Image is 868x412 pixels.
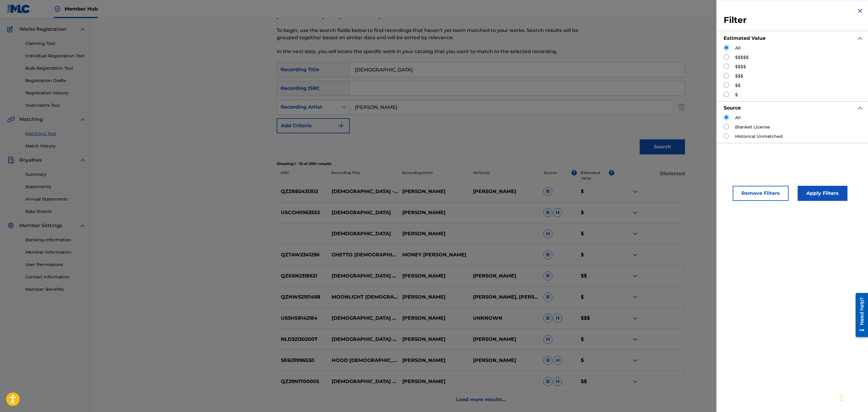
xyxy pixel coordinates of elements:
p: [PERSON_NAME] [398,188,469,195]
a: Registration History [25,90,86,96]
iframe: Chat Widget [838,383,868,412]
p: [PERSON_NAME] [469,357,539,364]
img: expand [632,357,639,364]
img: Top Rightsholder [54,5,61,13]
p: [DEMOGRAPHIC_DATA] [328,230,398,237]
p: [PERSON_NAME] [398,272,469,280]
p: [PERSON_NAME] [469,272,539,280]
label: All [735,45,741,51]
a: Annual Statements [25,196,86,202]
p: QZNWS2101498 [277,293,328,301]
p: $ [577,209,614,216]
p: SE6I31996530 [277,357,328,364]
p: UNKNOWN [469,315,539,322]
span: B [543,271,552,280]
a: Match History [25,143,86,149]
p: QZZ8B2431302 [277,188,328,195]
p: [DEMOGRAPHIC_DATA] MEDLEY [328,378,398,385]
img: Royalties [7,157,14,164]
span: Member Hub [65,5,98,12]
p: Showing 1 - 10 of 200+ results [277,161,685,166]
a: Bulk Registration Tool [25,65,86,71]
p: Estimated Value [581,170,609,181]
img: expand [632,230,639,237]
span: H [553,377,562,386]
img: Delete Criterion [678,100,685,115]
p: 0 Selected [614,170,685,181]
p: In the next step, you will locate the specific work in your catalog that you want to match to the... [277,48,591,55]
div: Drag [840,389,843,407]
p: $ [577,357,614,364]
p: [DEMOGRAPHIC_DATA]-MEDLEY [328,336,398,343]
strong: Source [724,105,741,111]
a: Claiming Tool [25,40,86,47]
p: Source [544,170,557,181]
a: CatalogCatalog [7,11,38,18]
a: Matching Tool [25,131,86,137]
p: USSH58142184 [277,315,328,322]
p: [DEMOGRAPHIC_DATA] - INSTRUMENTAL [328,188,398,195]
p: Recording Artist [398,170,469,181]
p: [DEMOGRAPHIC_DATA] MEDLEY [328,315,398,322]
p: QZTAW2341296 [277,251,328,258]
p: $$ [577,272,614,280]
p: HOOD [DEMOGRAPHIC_DATA] [328,357,398,364]
img: expand [632,188,639,195]
p: $ [577,188,614,195]
a: Banking Information [25,237,86,243]
a: Contact Information [25,274,86,280]
span: Matching [19,116,43,123]
span: ? [609,170,614,176]
img: Works Registration [7,26,15,33]
p: To begin, use the search fields below to find recordings that haven't yet been matched to your wo... [277,27,591,41]
img: expand [857,104,864,112]
button: Add Criteria [277,118,350,133]
span: B [543,314,552,323]
p: QZK6N2318621 [277,272,328,280]
p: $ [577,336,614,343]
img: close [857,7,864,14]
img: expand [632,336,639,343]
span: H [543,335,552,344]
p: [DEMOGRAPHIC_DATA] RAP [328,272,398,280]
form: Search Form [277,62,685,157]
img: expand [79,157,86,164]
div: Recording Artist [281,103,335,111]
span: H [553,314,562,323]
img: expand [79,222,86,229]
label: $$ [735,82,741,89]
p: [PERSON_NAME] [469,188,539,195]
span: B [543,293,552,302]
img: Member Settings [7,222,14,229]
p: ISRC [277,170,327,181]
p: [PERSON_NAME] [398,209,469,216]
p: MONEY [PERSON_NAME] [398,251,469,258]
img: expand [857,35,864,42]
span: H [543,229,552,238]
img: expand [632,378,639,385]
p: Recording Title [327,170,398,181]
p: GHETTO [DEMOGRAPHIC_DATA] [328,251,398,258]
p: [PERSON_NAME] [469,336,539,343]
img: expand [632,293,639,301]
a: Summary [25,171,86,178]
span: B [543,377,552,386]
span: B [543,356,552,365]
label: $$$$ [735,64,746,70]
span: ? [571,170,577,176]
label: All [735,115,741,121]
p: [PERSON_NAME] [398,336,469,343]
img: expand [632,209,639,216]
button: Search [640,139,685,154]
img: expand [632,251,639,258]
span: Member Settings [19,222,62,229]
a: Rate Sheets [25,208,86,215]
p: [PERSON_NAME] [398,357,469,364]
p: $$ [577,378,614,385]
p: QZ29N1700005 [277,378,328,385]
a: Overclaims Tool [25,102,86,109]
img: 9d2ae6d4665cec9f34b9.svg [338,122,345,129]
